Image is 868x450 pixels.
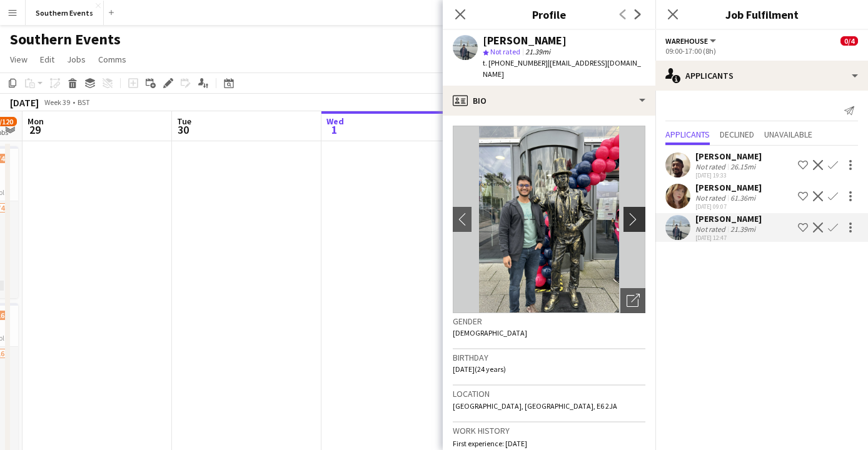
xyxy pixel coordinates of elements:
div: [DATE] 09:07 [695,202,762,211]
div: 21.39mi [728,224,758,234]
div: Bio [443,86,655,116]
div: [PERSON_NAME] [695,213,762,224]
span: Warehouse [665,36,708,46]
span: 29 [26,122,44,137]
span: Declined [720,130,754,139]
div: [DATE] [10,96,39,109]
a: View [5,51,33,67]
span: 1 [325,122,344,137]
div: Open photos pop-in [620,288,645,313]
div: 26.15mi [728,162,758,171]
span: | [EMAIL_ADDRESS][DOMAIN_NAME] [483,58,641,79]
div: Applicants [655,61,868,91]
div: Not rated [695,193,728,202]
div: [DATE] 19:33 [695,171,762,179]
div: [PERSON_NAME] [695,182,762,193]
h1: Southern Events [10,30,121,49]
h3: Profile [443,6,655,22]
span: t. [PHONE_NUMBER] [483,58,548,67]
span: Wed [326,116,344,127]
span: 21.39mi [523,47,553,56]
div: Not rated [695,162,728,171]
span: View [10,54,28,65]
span: Week 39 [41,97,73,107]
div: BST [78,97,90,107]
span: [GEOGRAPHIC_DATA], [GEOGRAPHIC_DATA], E6 2JA [453,401,617,411]
div: [PERSON_NAME] [695,151,762,162]
span: Edit [40,54,54,65]
span: 30 [175,122,191,137]
div: 09:00-17:00 (8h) [665,46,858,56]
span: Jobs [67,54,86,65]
span: Mon [28,116,44,127]
span: Tue [177,116,191,127]
a: Comms [93,51,131,67]
span: Not rated [490,47,520,56]
div: [PERSON_NAME] [483,35,567,46]
img: Crew avatar or photo [453,126,645,313]
span: 0/4 [840,36,858,46]
span: [DATE] (24 years) [453,364,506,374]
p: First experience: [DATE] [453,439,645,448]
h3: Gender [453,316,645,327]
a: Jobs [62,51,91,67]
h3: Work history [453,425,645,436]
div: Not rated [695,224,728,234]
div: [DATE] 12:47 [695,234,762,242]
div: 61.36mi [728,193,758,202]
a: Edit [35,51,59,67]
button: Southern Events [26,1,104,25]
span: Applicants [665,130,710,139]
h3: Birthday [453,352,645,363]
h3: Location [453,388,645,399]
button: Warehouse [665,36,718,46]
span: [DEMOGRAPHIC_DATA] [453,328,527,337]
h3: Job Fulfilment [655,6,868,22]
span: Comms [98,54,126,65]
span: Unavailable [764,130,812,139]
